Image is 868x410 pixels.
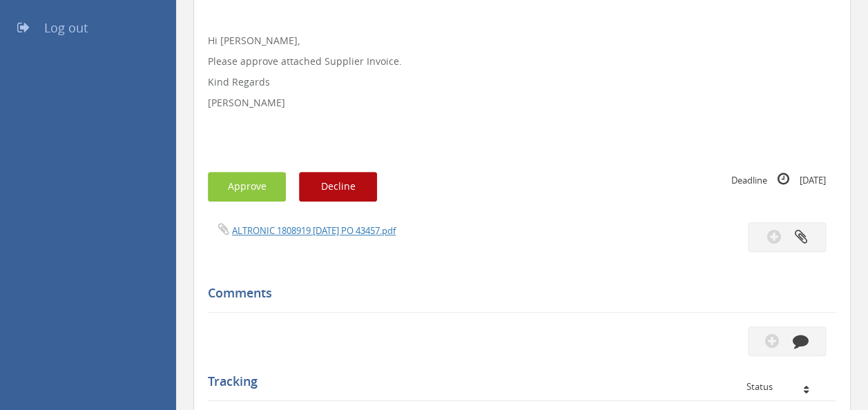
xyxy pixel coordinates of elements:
span: Log out [44,19,88,36]
a: ALTRONIC 1808919 [DATE] PO 43457.pdf [232,224,396,237]
button: Approve [208,172,286,202]
p: [PERSON_NAME] [208,96,836,110]
small: Deadline [DATE] [731,172,826,187]
p: Kind Regards [208,75,836,89]
h5: Comments [208,286,826,300]
button: Decline [299,172,377,202]
h5: Tracking [208,375,826,389]
p: Please approve attached Supplier Invoice. [208,55,836,68]
p: Hi [PERSON_NAME], [208,34,836,48]
div: Status [746,382,826,391]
